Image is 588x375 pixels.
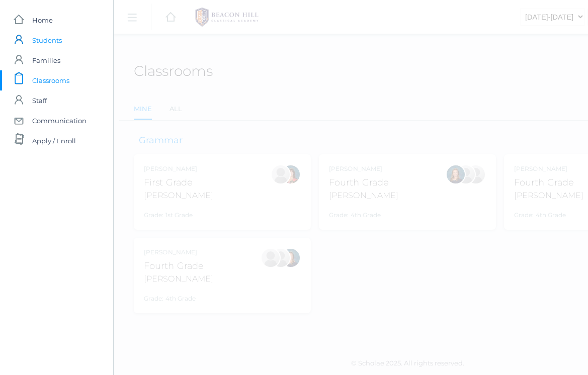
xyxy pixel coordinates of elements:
[32,30,62,50] span: Students
[32,10,53,30] span: Home
[32,90,47,111] span: Staff
[32,70,69,90] span: Classrooms
[32,111,87,131] span: Communication
[32,50,60,70] span: Families
[32,131,76,151] span: Apply / Enroll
